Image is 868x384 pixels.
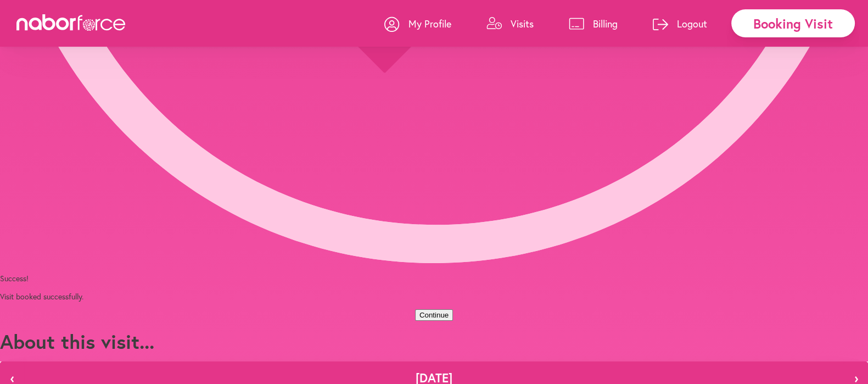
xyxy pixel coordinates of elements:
[653,7,707,40] a: Logout
[384,7,451,40] a: My Profile
[677,17,707,30] p: Logout
[511,17,534,30] p: Visits
[731,9,855,37] div: Booking Visit
[408,17,451,30] p: My Profile
[415,309,453,321] button: Continue
[486,7,534,40] a: Visits
[593,17,618,30] p: Billing
[569,7,618,40] a: Billing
